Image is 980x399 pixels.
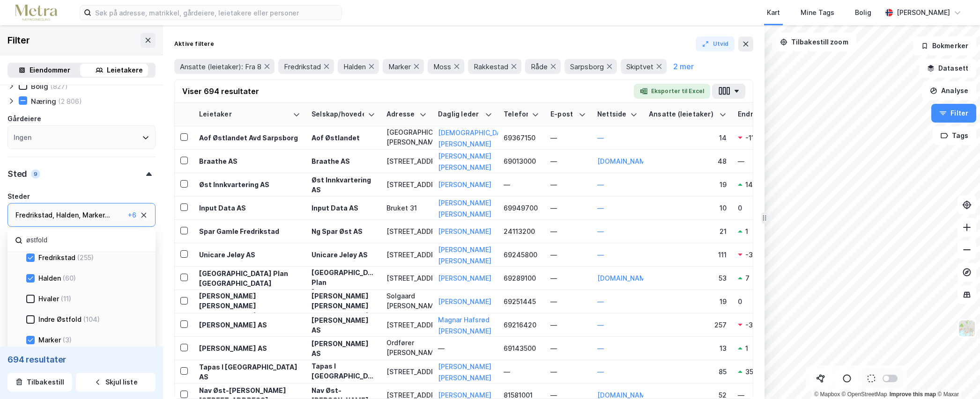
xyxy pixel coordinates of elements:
div: (827) [50,82,68,91]
div: Bruket 31 [386,203,427,213]
button: — [597,366,604,377]
span: Marker [388,62,411,71]
div: [STREET_ADDRESS] [386,273,427,283]
div: [PERSON_NAME] AS [199,320,300,330]
button: — [597,319,604,331]
button: — [597,343,604,354]
div: Aof Østlandet Avd Sarpsborg [199,133,300,143]
div: — [550,180,586,189]
div: Leietakere [107,65,143,76]
div: 21 [649,226,727,236]
button: — [597,179,604,190]
div: Braathe AS [199,156,300,166]
div: [GEOGRAPHIC_DATA][PERSON_NAME][STREET_ADDRESS] [386,127,427,148]
div: [STREET_ADDRESS] [386,367,427,377]
div: [PERSON_NAME] AS [199,343,300,353]
span: Skiptvet [626,62,653,71]
div: Selskap/hovedenhet [312,110,364,119]
div: (2 806) [58,97,82,106]
div: Tapas I [GEOGRAPHIC_DATA] AS [312,361,375,391]
div: — [550,133,586,143]
button: — [597,296,604,307]
img: Z [958,319,976,337]
div: 69289100 [504,273,539,283]
div: 1 [745,343,748,353]
div: 48 [649,156,727,166]
div: 0 [738,297,825,306]
div: [PERSON_NAME] AS [312,315,375,335]
div: 85 [649,367,727,377]
div: 9 [31,169,40,179]
div: 69949700 [504,203,539,213]
input: Søk på adresse, matrikkel, gårdeiere, leietakere eller personer [91,6,342,20]
div: [GEOGRAPHIC_DATA] Plan [GEOGRAPHIC_DATA] [312,268,375,297]
a: Improve this map [890,391,936,398]
button: — [597,203,604,214]
div: [PERSON_NAME] [897,7,950,18]
div: — [504,180,539,189]
div: Nettside [597,110,626,119]
div: — [550,273,586,283]
div: 14 [745,180,753,189]
div: — [550,367,586,377]
div: — [550,226,586,236]
iframe: Chat Widget [933,354,980,399]
button: Analyse [922,81,976,100]
div: 19 [649,180,727,189]
div: 69245800 [504,250,539,260]
button: Tags [933,126,976,145]
div: 69251445 [504,297,539,306]
div: Ng Spar Øst AS [312,226,375,236]
div: Leietaker [199,110,289,119]
div: [STREET_ADDRESS] [386,180,427,189]
div: [STREET_ADDRESS] [386,156,427,166]
div: Ingen [14,132,31,143]
a: OpenStreetMap [842,391,887,398]
button: — [597,249,604,261]
div: Mine Tags [801,7,834,18]
div: 53 [649,273,727,283]
div: — [738,156,825,166]
div: — [550,250,586,260]
div: Solgaard [PERSON_NAME] 4 [386,291,427,312]
div: Unicare Jeløy AS [312,250,375,260]
div: 24113200 [504,226,539,236]
div: Næring [31,97,56,106]
span: Moss [433,62,451,71]
div: 1 [745,226,748,236]
div: Ansatte (leietaker) [649,110,715,119]
div: Spar Gamle Fredrikstad [199,226,300,236]
a: Mapbox [814,391,840,398]
button: — [597,226,604,237]
div: — [550,156,586,166]
div: Steder [7,191,30,202]
div: [PERSON_NAME] [PERSON_NAME] Begravelsesbyrå AS [199,291,300,320]
div: 69013000 [504,156,539,166]
button: Utvid [696,36,735,51]
button: — [597,132,604,144]
button: Bokmerker [913,36,976,55]
div: Øst Innkvartering AS [199,180,300,189]
div: Halden , [56,210,81,221]
span: Ansatte (leietaker): Fra 8 [180,62,261,71]
div: [STREET_ADDRESS] [386,320,427,330]
div: — [550,343,586,353]
div: Fredrikstad , [15,210,54,221]
button: Tilbakestill zoom [772,33,856,51]
div: — [550,297,586,306]
div: 111 [649,250,727,260]
div: Telefon [504,110,528,119]
div: — [504,367,539,377]
div: [GEOGRAPHIC_DATA] Plan [GEOGRAPHIC_DATA] [199,268,300,288]
div: Viser 694 resultater [182,86,259,97]
div: Bolig [855,7,871,18]
div: — [550,320,586,330]
div: 7 [745,273,750,283]
div: Daglig leder [438,110,481,119]
div: Aktive filtere [174,40,214,48]
span: Råde [531,62,548,71]
div: — [438,343,492,353]
div: Filter [7,33,30,48]
div: Kontrollprogram for chat [933,354,980,399]
div: Kart [767,7,780,18]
